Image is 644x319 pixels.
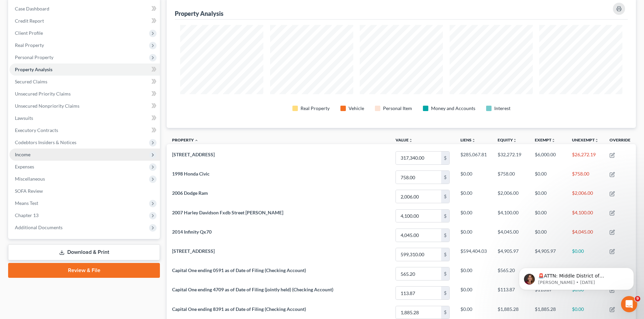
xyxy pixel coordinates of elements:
[535,137,555,142] a: Exemptunfold_more
[635,296,640,301] span: 9
[15,67,52,72] span: Property Analysis
[621,296,637,312] iframe: Intercom live chat
[15,79,47,84] span: Secured Claims
[441,171,449,184] div: $
[595,138,599,142] i: unfold_more
[492,187,529,206] td: $2,006.00
[15,42,44,48] span: Real Property
[396,229,441,242] input: 0.00
[9,15,160,27] a: Credit Report
[15,54,53,60] span: Personal Property
[396,267,441,280] input: 0.00
[15,152,30,157] span: Income
[455,206,492,225] td: $0.00
[9,88,160,100] a: Unsecured Priority Claims
[172,137,198,142] a: Property expand_less
[396,190,441,203] input: 0.00
[455,168,492,187] td: $0.00
[492,264,529,283] td: $565.20
[172,248,215,254] span: [STREET_ADDRESS]
[492,284,529,303] td: $113.87
[529,168,567,187] td: $0.00
[529,245,567,264] td: $4,905.97
[9,76,160,88] a: Secured Claims
[15,18,44,24] span: Credit Report
[396,171,441,184] input: 0.00
[472,138,476,142] i: unfold_more
[567,168,604,187] td: $758.00
[15,224,63,230] span: Additional Documents
[513,138,517,142] i: unfold_more
[172,171,210,177] span: 1998 Honda Civic
[409,138,413,142] i: unfold_more
[460,137,476,142] a: Liensunfold_more
[529,206,567,225] td: $0.00
[15,212,39,218] span: Chapter 13
[441,306,449,319] div: $
[9,185,160,197] a: SOFA Review
[441,152,449,164] div: $
[455,245,492,264] td: $594,404.03
[15,139,76,145] span: Codebtors Insiders & Notices
[441,190,449,203] div: $
[349,105,364,112] div: Vehicle
[15,164,34,169] span: Expenses
[551,138,555,142] i: unfold_more
[15,200,38,206] span: Means Test
[441,267,449,280] div: $
[9,112,160,124] a: Lawsuits
[455,264,492,283] td: $0.00
[9,124,160,136] a: Executory Contracts
[567,245,604,264] td: $0.00
[529,225,567,245] td: $0.00
[396,287,441,299] input: 0.00
[15,188,43,194] span: SOFA Review
[567,148,604,167] td: $26,272.19
[172,210,283,215] span: 2007 Harley Davidson Fxdb Street [PERSON_NAME]
[529,148,567,167] td: $6,000.00
[441,229,449,242] div: $
[492,148,529,167] td: $32,272.19
[15,6,49,11] span: Case Dashboard
[396,152,441,164] input: 0.00
[492,206,529,225] td: $4,100.00
[494,105,510,112] div: Interest
[15,127,58,133] span: Executory Contracts
[172,267,306,273] span: Capital One ending 0591 as of Date of Filing (Checking Account)
[455,187,492,206] td: $0.00
[509,254,644,301] iframe: Intercom notifications message
[172,152,215,157] span: [STREET_ADDRESS]
[498,137,517,142] a: Equityunfold_more
[15,103,79,109] span: Unsecured Nonpriority Claims
[172,306,306,312] span: Capital One ending 8391 as of Date of Filing (Checking Account)
[567,187,604,206] td: $2,006.00
[396,306,441,319] input: 0.00
[567,206,604,225] td: $4,100.00
[396,137,413,142] a: Valueunfold_more
[441,287,449,299] div: $
[492,225,529,245] td: $4,045.00
[172,287,333,292] span: Capital One ending 4709 as of Date of Filing (jointly held) (Checking Account)
[9,63,160,76] a: Property Analysis
[194,138,198,142] i: expand_less
[175,9,223,18] div: Property Analysis
[15,91,71,97] span: Unsecured Priority Claims
[9,3,160,15] a: Case Dashboard
[455,284,492,303] td: $0.00
[529,187,567,206] td: $0.00
[455,225,492,245] td: $0.00
[8,244,160,260] a: Download & Print
[572,137,599,142] a: Unexemptunfold_more
[492,168,529,187] td: $758.00
[396,210,441,222] input: 0.00
[492,245,529,264] td: $4,905.97
[8,263,160,278] a: Review & File
[396,248,441,261] input: 0.00
[567,225,604,245] td: $4,045.00
[383,105,412,112] div: Personal Item
[172,229,212,235] span: 2014 Infinity Qx70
